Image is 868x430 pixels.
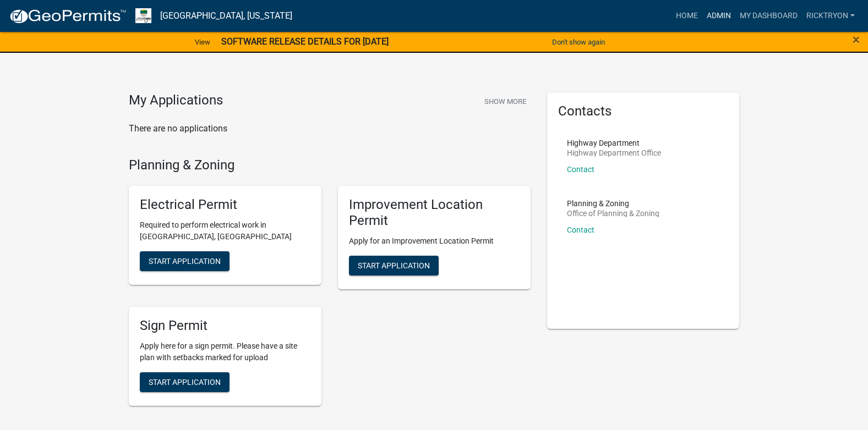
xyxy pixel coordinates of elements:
p: Highway Department [567,139,661,147]
a: Home [672,5,702,26]
p: Apply here for a sign permit. Please have a site plan with setbacks marked for upload [140,340,310,363]
h5: Improvement Location Permit [349,197,520,229]
p: Office of Planning & Zoning [567,210,659,217]
a: Contact [567,165,594,174]
a: ricktryon [802,5,859,26]
a: Admin [702,5,735,26]
span: Start Application [358,261,430,269]
h4: Planning & Zoning [129,157,531,173]
p: Required to perform electrical work in [GEOGRAPHIC_DATA], [GEOGRAPHIC_DATA] [140,219,310,242]
h4: My Applications [129,92,223,109]
button: Don't show again [548,33,609,51]
h5: Electrical Permit [140,197,310,213]
h5: Contacts [558,103,729,119]
p: Apply for an Improvement Location Permit [349,235,520,247]
button: Close [853,33,860,46]
span: × [853,32,860,47]
a: Contact [567,225,594,234]
button: Start Application [140,372,230,392]
img: Morgan County, Indiana [135,8,151,23]
span: Start Application [149,257,221,266]
p: Highway Department Office [567,149,661,157]
a: My Dashboard [735,5,802,26]
h5: Sign Permit [140,318,310,334]
button: Start Application [140,251,230,271]
span: Start Application [149,377,221,386]
button: Show More [480,92,531,111]
a: View [190,33,215,51]
p: There are no applications [129,122,531,135]
button: Start Application [349,256,439,275]
strong: SOFTWARE RELEASE DETAILS FOR [DATE] [221,36,389,47]
a: [GEOGRAPHIC_DATA], [US_STATE] [160,7,292,25]
p: Planning & Zoning [567,200,659,207]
